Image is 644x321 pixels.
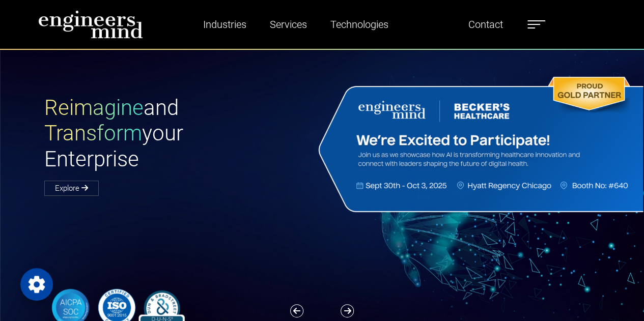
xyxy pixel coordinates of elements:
a: Services [266,13,311,36]
span: Reimagine [44,95,144,120]
a: Explore [44,181,99,196]
a: Industries [199,13,250,36]
img: logo [38,10,143,39]
span: Transform [44,121,142,145]
a: Contact [464,13,507,36]
img: Website Banner [315,74,643,215]
h1: and your Enterprise [44,95,322,172]
a: Technologies [326,13,393,36]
